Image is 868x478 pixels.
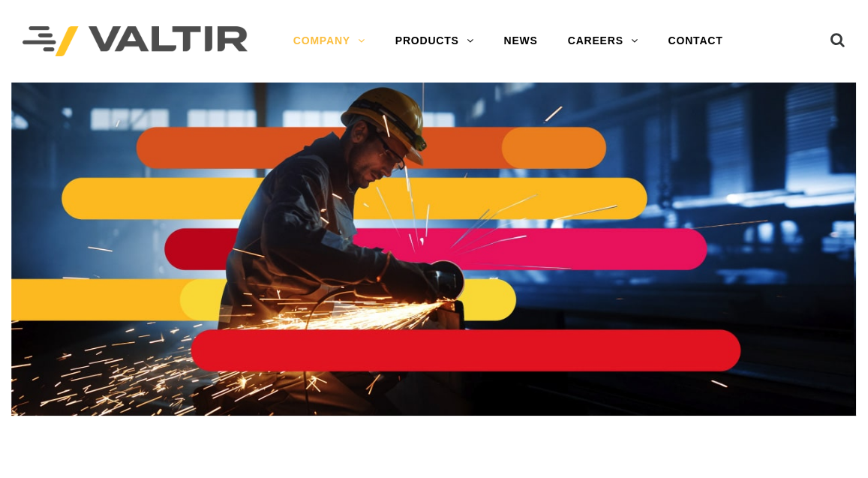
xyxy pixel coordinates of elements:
[489,26,553,56] a: NEWS
[23,26,248,57] img: Valtir
[653,26,738,56] a: CONTACT
[553,26,653,56] a: CAREERS
[380,26,489,56] a: PRODUCTS
[278,26,380,56] a: COMPANY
